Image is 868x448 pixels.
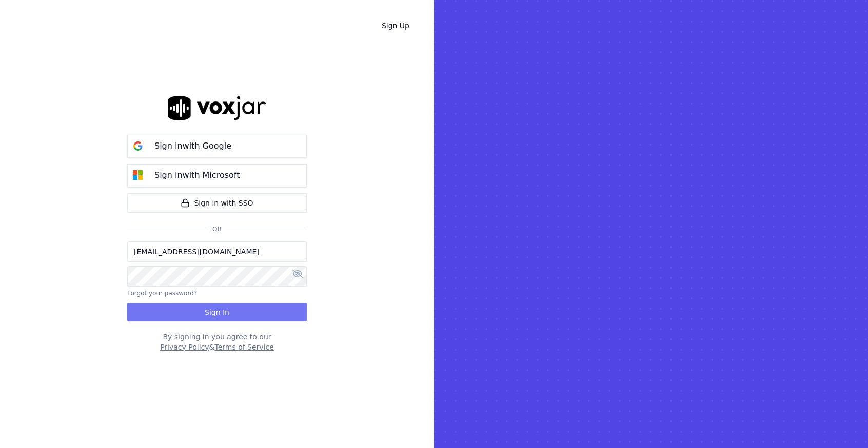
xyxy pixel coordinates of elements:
input: Email [127,241,307,262]
a: Sign in with SSO [127,193,307,213]
button: Sign In [127,303,307,321]
button: Sign inwith Microsoft [127,164,307,187]
button: Privacy Policy [160,342,209,352]
button: Forgot your password? [127,289,197,297]
span: Or [208,225,226,233]
img: microsoft Sign in button [128,165,148,186]
img: google Sign in button [128,136,148,156]
a: Sign Up [373,16,418,35]
img: logo [168,96,266,120]
button: Sign inwith Google [127,135,307,158]
p: Sign in with Google [154,140,231,152]
div: By signing in you agree to our & [127,332,307,352]
p: Sign in with Microsoft [154,169,240,181]
button: Terms of Service [214,342,273,352]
